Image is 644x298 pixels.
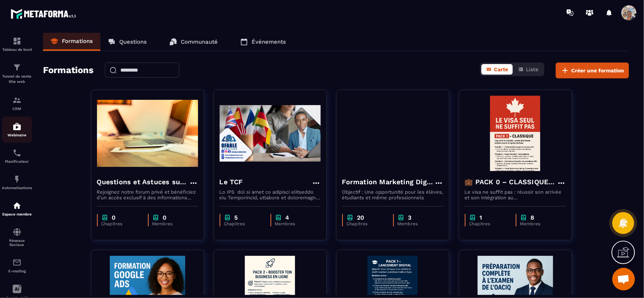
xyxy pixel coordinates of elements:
[531,214,535,221] p: 8
[2,133,32,137] p: Webinaire
[214,90,336,250] a: formation-backgroundLe TCFLo IPS dol si amet co adipisci elitseddo eiu Temporincid, utlabore et d...
[252,38,286,45] p: Événements
[465,96,566,171] img: formation-background
[220,96,321,171] img: formation-background
[480,214,483,221] p: 1
[2,143,32,169] a: schedulerschedulerPlanificateur
[152,214,159,221] img: chapter
[494,66,508,72] span: Carte
[12,96,22,105] img: formation
[526,66,538,72] span: Liste
[2,116,32,143] a: automationsautomationsWebinaire
[220,189,321,200] p: Lo IPS dol si amet co adipisci elitseddo eiu Temporincid, utlabore et doloremagna Aliqua (ENIM). ...
[119,38,147,45] p: Questions
[481,64,513,75] button: Carte
[12,148,22,157] img: scheduler
[233,33,294,51] a: Événements
[2,169,32,196] a: automationsautomationsAutomatisations
[162,33,225,51] a: Communauté
[342,177,434,187] h4: Formation Marketing Digital_Vacances2025
[571,67,624,74] span: Créer une formation
[520,214,527,221] img: chapter
[2,212,32,216] p: Espace membre
[112,214,116,221] p: 0
[97,177,189,187] h4: Questions et Astuces sur l'immigration canadienne
[152,221,191,226] p: Membres
[91,90,214,250] a: formation-backgroundQuestions et Astuces sur l'immigration canadienneRejoignez notre forum privé ...
[181,38,218,45] p: Communauté
[224,214,231,221] img: chapter
[2,31,32,57] a: formationformationTableau de bord
[101,214,108,221] img: chapter
[347,214,354,221] img: chapter
[520,221,558,226] p: Membres
[286,214,289,221] p: 4
[43,63,94,78] h2: Formations
[62,38,93,44] p: Formations
[342,96,443,171] img: formation-background
[12,63,22,72] img: formation
[398,214,404,221] img: chapter
[163,214,167,221] p: 0
[398,221,436,226] p: Membres
[12,228,22,237] img: social-network
[612,268,635,290] div: Ouvrir le chat
[2,90,32,116] a: formationformationCRM
[2,159,32,164] p: Planificateur
[465,189,566,200] p: Le visa ne suffit pas : réussir son arrivée et son intégration au [GEOGRAPHIC_DATA] 💼 PACK 0 – CL...
[459,90,581,250] a: formation-background💼 PACK 0 – CLASSIQUE : Cap vers le [GEOGRAPHIC_DATA] -GratuitLe visa ne suffi...
[100,33,154,51] a: Questions
[2,74,32,84] p: Tunnel de vente Site web
[220,177,243,187] h4: Le TCF
[2,57,32,90] a: formationformationTunnel de vente Site web
[2,269,32,273] p: E-mailing
[2,196,32,222] a: automationsautomationsEspace membre
[224,221,263,226] p: Chapitres
[43,33,100,51] a: Formations
[97,189,198,200] p: Rejoignez notre forum privé et bénéficiez d’un accès exclusif à des informations fiables et à jou...
[2,252,32,279] a: emailemailE-mailing
[469,214,476,221] img: chapter
[513,64,543,75] button: Liste
[336,90,459,250] a: formation-backgroundFormation Marketing Digital_Vacances2025Objectif : Une opportunité pour les é...
[275,221,313,226] p: Membres
[469,221,508,226] p: Chapitres
[97,96,198,171] img: formation-background
[235,214,238,221] p: 5
[2,107,32,111] p: CRM
[556,63,629,78] button: Créer une formation
[2,238,32,247] p: Réseaux Sociaux
[12,37,22,46] img: formation
[12,122,22,131] img: automations
[347,221,386,226] p: Chapitres
[2,186,32,190] p: Automatisations
[11,7,78,21] img: logo
[2,222,32,252] a: social-networksocial-networkRéseaux Sociaux
[101,221,140,226] p: Chapitres
[12,201,22,210] img: automations
[275,214,282,221] img: chapter
[408,214,412,221] p: 3
[465,177,557,187] h4: 💼 PACK 0 – CLASSIQUE : Cap vers le [GEOGRAPHIC_DATA] -Gratuit
[342,189,443,200] p: Objectif : Une opportunité pour les élèves, étudiants et même professionnels
[357,214,364,221] p: 20
[12,175,22,184] img: automations
[2,47,32,52] p: Tableau de bord
[12,258,22,267] img: email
